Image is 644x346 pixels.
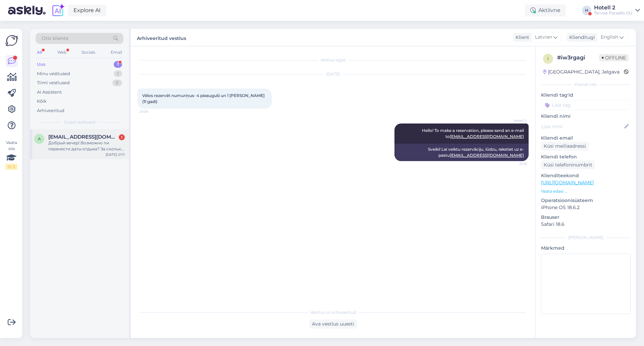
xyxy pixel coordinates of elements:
span: English [601,34,618,41]
div: 1 [114,61,122,68]
span: 21:19 [501,161,527,166]
div: H [582,6,591,15]
div: Klienditugi [567,34,595,41]
label: Arhiveeritud vestlus [137,33,186,42]
div: Klient [513,34,529,41]
span: Hotell 2 [501,118,527,123]
div: 1 [119,134,125,140]
span: i [547,56,549,61]
div: [PERSON_NAME] [541,235,631,241]
a: [EMAIL_ADDRESS][DOMAIN_NAME] [450,134,524,139]
span: 21:09 [140,109,165,114]
div: Kliendi info [541,82,631,88]
div: Tiimi vestlused [37,80,70,86]
p: Kliendi tag'id [541,92,631,99]
p: Klienditeekond [541,172,631,179]
div: AI Assistent [37,89,62,96]
div: Email [109,48,123,57]
div: Tervise Paradiis OÜ [594,10,633,16]
div: [GEOGRAPHIC_DATA], Jelgava [543,68,620,76]
div: All [36,48,43,57]
span: a [38,136,41,141]
div: 0 [112,80,122,86]
div: Socials [80,48,97,57]
div: Vestlus algas [138,57,529,63]
a: [EMAIL_ADDRESS][DOMAIN_NAME] [450,153,524,158]
img: Askly Logo [5,34,18,47]
div: 0 / 3 [5,164,17,170]
div: Kõik [37,98,47,105]
a: Explore AI [68,5,106,16]
a: [URL][DOMAIN_NAME] [541,180,594,186]
p: Kliendi telefon [541,153,631,160]
span: Uued vestlused [64,119,95,125]
span: Latvian [535,34,552,41]
div: Sveiki! Lai veiktu rezervāciju, lūdzu, rakstiet uz e-pastu [394,144,529,161]
span: Vestlus on arhiveeritud [310,309,356,315]
p: Kliendi email [541,135,631,142]
input: Lisa tag [541,100,631,110]
div: Ava vestlus uuesti [309,319,357,329]
div: [DATE] [138,71,529,77]
span: Hello! To make a reservation, please send an e-mail to [422,128,525,139]
a: Hotell 2Tervise Paradiis OÜ [594,5,640,16]
input: Lisa nimi [541,123,623,130]
p: Kliendi nimi [541,113,631,120]
p: Brauser [541,214,631,221]
div: Hotell 2 [594,5,633,10]
p: Safari 18.6 [541,221,631,228]
div: Arhiveeritud [37,107,64,114]
div: Uus [37,61,46,68]
span: Offline [599,54,629,61]
div: Küsi telefoninumbrit [541,160,595,169]
p: Operatsioonisüsteem [541,197,631,204]
p: Vaata edasi ... [541,188,631,194]
p: iPhone OS 18.6.2 [541,204,631,211]
div: Aktiivne [525,4,566,16]
div: Vaata siia [5,140,17,170]
div: Web [56,48,68,57]
p: Märkmed [541,245,631,252]
span: Vēlos rezervēt numuriņus- 4 pieauguši un 1 [PERSON_NAME] (11 gadi) [142,93,266,104]
div: Küsi meiliaadressi [541,142,589,151]
div: [DATE] 21:11 [106,152,125,157]
div: # iw3rgagi [557,54,599,62]
div: Добрый вечер! Возможно ли перенести даты отдыха? За сколько до бронирования можно перенести даты? [48,140,125,152]
img: explore-ai [51,3,65,17]
span: angelinakuzmenkova@inbox.lv [48,134,118,140]
div: Minu vestlused [37,70,70,77]
span: Otsi kliente [42,35,68,42]
div: 1 [114,70,122,77]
